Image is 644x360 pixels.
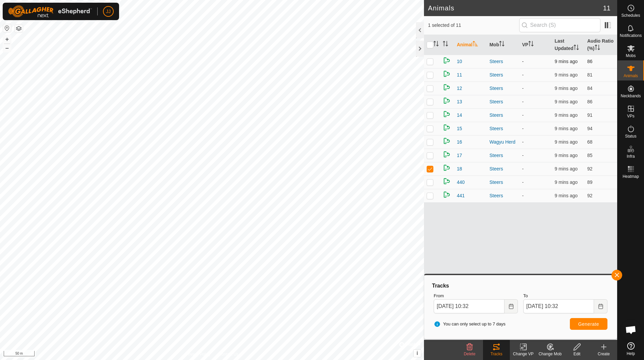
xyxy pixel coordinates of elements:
[590,351,617,357] div: Create
[563,351,590,357] div: Edit
[522,193,524,198] app-display-virtual-paddock-transition: -
[454,35,487,55] th: Animal
[623,174,639,178] span: Heatmap
[585,35,617,55] th: Audio Ratio (%)
[473,42,478,47] p-sorticon: Activate to sort
[570,318,607,330] button: Generate
[431,282,610,290] div: Tracks
[522,166,524,171] app-display-virtual-paddock-transition: -
[489,152,517,159] div: Steers
[443,56,451,64] img: returning on
[555,179,578,185] span: 4 Sept 2025, 10:23 am
[537,351,563,357] div: Change Mob
[489,125,517,132] div: Steers
[587,139,593,145] span: 68
[523,293,607,299] label: To
[522,179,524,185] app-display-virtual-paddock-transition: -
[587,126,593,131] span: 94
[522,153,524,158] app-display-virtual-paddock-transition: -
[489,98,517,105] div: Steers
[522,59,524,64] app-display-virtual-paddock-transition: -
[414,350,421,357] button: i
[621,94,641,98] span: Neckbands
[434,293,518,299] label: From
[626,54,636,58] span: Mobs
[15,24,23,33] button: Map Layers
[457,192,465,199] span: 441
[624,74,638,78] span: Animals
[489,85,517,92] div: Steers
[457,139,462,146] span: 16
[555,72,578,78] span: 4 Sept 2025, 10:23 am
[457,125,462,132] span: 15
[555,86,578,91] span: 4 Sept 2025, 10:22 am
[555,153,578,158] span: 4 Sept 2025, 10:22 am
[3,44,11,52] button: –
[587,99,593,104] span: 86
[587,166,593,171] span: 92
[587,72,593,78] span: 81
[555,139,578,145] span: 4 Sept 2025, 10:22 am
[522,99,524,104] app-display-virtual-paddock-transition: -
[443,83,451,91] img: returning on
[443,137,451,145] img: returning on
[522,86,524,91] app-display-virtual-paddock-transition: -
[457,179,465,186] span: 440
[457,71,462,79] span: 11
[219,351,238,357] a: Contact Us
[522,112,524,118] app-display-virtual-paddock-transition: -
[627,352,635,356] span: Help
[522,126,524,131] app-display-virtual-paddock-transition: -
[587,153,593,158] span: 85
[555,166,578,171] span: 4 Sept 2025, 10:23 am
[620,34,642,38] span: Notifications
[443,191,451,199] img: returning on
[489,179,517,186] div: Steers
[443,97,451,105] img: returning on
[106,8,111,15] span: JJ
[443,70,451,78] img: returning on
[510,351,537,357] div: Change VP
[434,321,505,327] span: You can only select up to 7 days
[489,71,517,79] div: Steers
[522,139,524,145] app-display-virtual-paddock-transition: -
[457,58,462,65] span: 10
[483,351,510,357] div: Tracks
[489,112,517,119] div: Steers
[3,24,11,32] button: Reset Map
[443,177,451,185] img: returning on
[489,192,517,199] div: Steers
[443,42,448,47] p-sorticon: Activate to sort
[428,4,603,12] h2: Animals
[417,350,418,356] span: i
[457,98,462,105] span: 13
[555,99,578,104] span: 4 Sept 2025, 10:23 am
[443,164,451,172] img: returning on
[587,59,593,64] span: 86
[555,112,578,118] span: 4 Sept 2025, 10:23 am
[489,58,517,65] div: Steers
[594,299,607,313] button: Choose Date
[489,165,517,172] div: Steers
[627,114,634,118] span: VPs
[8,5,92,17] img: Gallagher Logo
[457,112,462,119] span: 14
[528,42,534,47] p-sorticon: Activate to sort
[487,35,519,55] th: Mob
[443,123,451,132] img: returning on
[595,46,600,51] p-sorticon: Activate to sort
[519,35,552,55] th: VP
[618,340,644,358] a: Help
[443,110,451,118] img: returning on
[489,139,517,146] div: Wagyu Herd
[578,321,599,327] span: Generate
[457,85,462,92] span: 12
[587,179,593,185] span: 89
[433,42,439,47] p-sorticon: Activate to sort
[522,72,524,78] app-display-virtual-paddock-transition: -
[587,193,593,198] span: 92
[519,18,600,32] input: Search (S)
[587,112,593,118] span: 91
[504,299,518,313] button: Choose Date
[621,13,640,17] span: Schedules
